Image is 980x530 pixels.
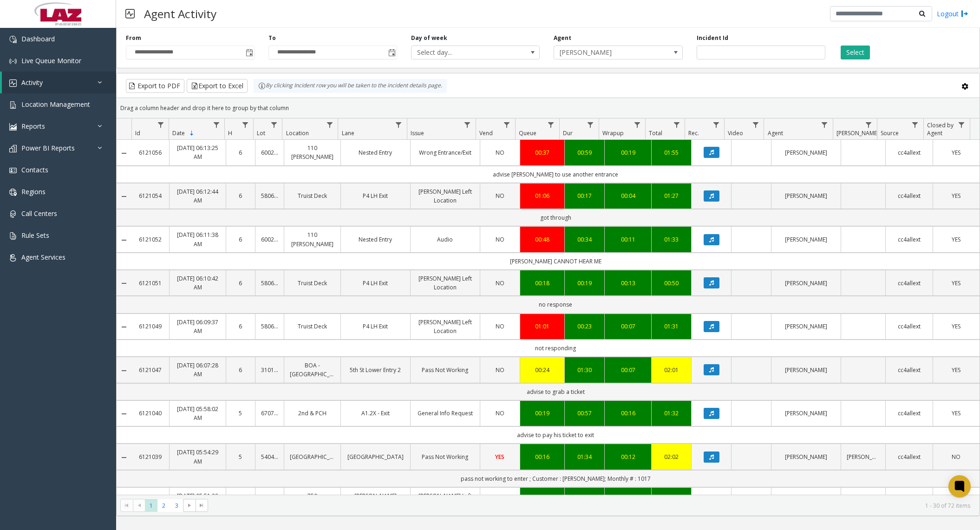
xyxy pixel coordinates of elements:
[496,409,504,417] span: NO
[486,191,514,200] a: NO
[570,322,599,331] a: 00:23
[631,118,643,131] a: Wrapup Filter Menu
[175,144,220,161] a: [DATE] 06:13:25 AM
[939,191,974,200] a: YES
[117,236,131,244] a: Collapse Details
[891,235,927,244] a: cc4allext
[117,193,131,200] a: Collapse Details
[570,452,599,461] div: 01:34
[610,452,646,461] a: 00:12
[570,191,599,200] a: 00:17
[175,187,220,205] a: [DATE] 06:12:44 AM
[117,280,131,287] a: Collapse Details
[21,122,45,131] span: Reports
[777,366,835,374] a: [PERSON_NAME]
[495,453,504,461] span: YES
[862,118,875,131] a: Parker Filter Menu
[657,452,686,461] a: 02:02
[891,409,927,418] a: cc4allext
[526,279,559,288] a: 00:18
[486,235,514,244] a: NO
[937,9,968,19] a: Logout
[137,366,163,374] a: 6121047
[131,253,980,270] td: [PERSON_NAME] CANNOT HEAR ME
[137,279,163,288] a: 6121051
[323,118,336,131] a: Location Filter Menu
[657,322,686,331] a: 01:31
[21,209,57,218] span: Call Centers
[657,235,686,244] div: 01:33
[261,409,279,418] a: 670745
[411,129,424,137] span: Issue
[346,491,405,509] a: [PERSON_NAME] Entrance
[290,279,335,288] a: Truist Deck
[254,79,447,93] div: By clicking Incident row you will be taken to the incident details page.
[117,367,131,374] a: Collapse Details
[657,409,686,418] div: 01:32
[939,148,974,157] a: YES
[519,129,536,137] span: Queue
[768,129,783,137] span: Agent
[526,191,559,200] a: 01:06
[9,123,17,131] img: 'icon'
[570,148,599,157] div: 00:59
[188,130,196,137] span: Sortable
[342,129,354,137] span: Lane
[777,409,835,418] a: [PERSON_NAME]
[346,191,405,200] a: P4 LH Exit
[610,409,646,418] a: 00:16
[9,58,17,65] img: 'icon'
[777,279,835,288] a: [PERSON_NAME]
[952,409,960,417] span: YES
[881,129,899,137] span: Source
[657,366,686,374] a: 02:01
[570,366,599,374] div: 01:30
[891,366,927,374] a: cc4allext
[187,79,248,93] button: Export to Excel
[346,322,405,331] a: P4 LH Exit
[232,322,249,331] a: 6
[891,322,927,331] a: cc4allext
[710,118,722,131] a: Rec. Filter Menu
[610,366,646,374] div: 00:07
[346,148,405,157] a: Nested Entry
[657,191,686,200] div: 01:27
[526,235,559,244] a: 00:48
[183,499,196,512] span: Go to the next page
[346,235,405,244] a: Nested Entry
[649,129,662,137] span: Total
[479,129,493,137] span: Vend
[657,148,686,157] a: 01:55
[486,279,514,288] a: NO
[670,118,683,131] a: Total Filter Menu
[610,148,646,157] div: 00:19
[131,426,980,444] td: advise to pay his ticket to exit
[9,36,17,43] img: 'icon'
[117,323,131,331] a: Collapse Details
[232,191,249,200] a: 6
[117,454,131,461] a: Collapse Details
[570,409,599,418] a: 00:57
[131,340,980,357] td: not responding
[196,499,208,512] span: Go to the last page
[392,118,405,131] a: Lane Filter Menu
[154,118,167,131] a: Id Filter Menu
[841,46,870,59] button: Select
[290,230,335,248] a: 110 [PERSON_NAME]
[232,279,249,288] a: 6
[939,366,974,374] a: YES
[131,166,980,183] td: advise [PERSON_NAME] to use another entrance
[416,452,474,461] a: Pass Not Working
[584,118,597,131] a: Dur Filter Menu
[461,118,474,131] a: Issue Filter Menu
[602,129,624,137] span: Wrapup
[214,502,970,510] kendo-pager-info: 1 - 30 of 72 items
[21,187,46,196] span: Regions
[909,118,921,131] a: Source Filter Menu
[416,318,474,335] a: [PERSON_NAME] Left Location
[290,452,335,461] a: [GEOGRAPHIC_DATA]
